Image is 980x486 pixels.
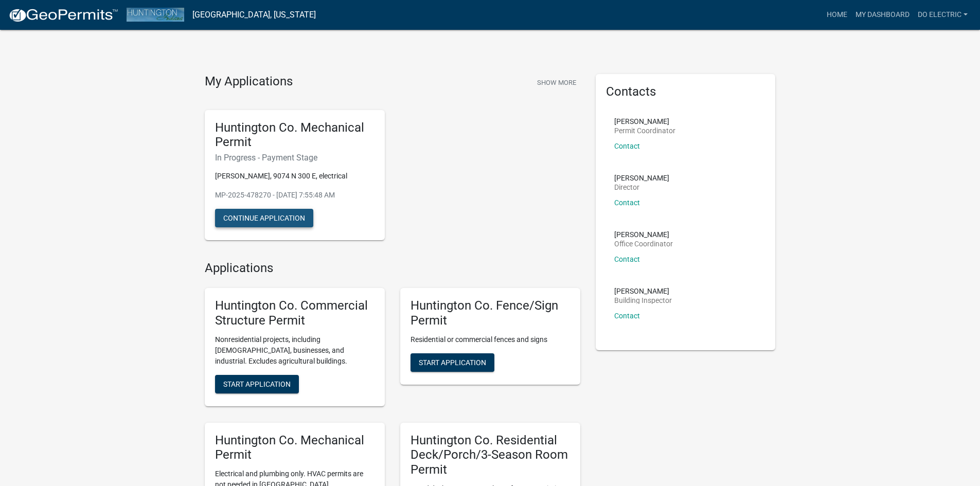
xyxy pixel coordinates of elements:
p: MP-2025-478270 - [DATE] 7:55:48 AM [215,190,375,201]
p: Building Inspector [614,297,672,304]
h4: My Applications [205,74,293,89]
p: Residential or commercial fences and signs [411,334,570,345]
a: Contact [614,142,640,150]
p: Permit Coordinator [614,127,675,134]
a: [GEOGRAPHIC_DATA], [US_STATE] [192,6,316,24]
p: [PERSON_NAME] [614,118,675,125]
button: Continue Application [215,209,313,227]
a: My Dashboard [851,5,914,25]
h4: Applications [205,261,580,276]
h5: Huntington Co. Commercial Structure Permit [215,298,375,328]
img: Huntington County, Indiana [127,8,184,22]
span: Start Application [223,380,291,388]
h5: Contacts [606,84,765,99]
p: Office Coordinator [614,240,673,247]
h5: Huntington Co. Fence/Sign Permit [411,298,570,328]
button: Start Application [411,353,494,372]
p: [PERSON_NAME] [614,174,669,182]
a: Contact [614,312,640,320]
p: Director [614,184,669,191]
button: Show More [533,74,580,91]
a: Contact [614,255,640,263]
p: [PERSON_NAME], 9074 N 300 E, electrical [215,171,375,182]
a: DO ELECTRIC [914,5,972,25]
h5: Huntington Co. Mechanical Permit [215,120,375,150]
a: Home [823,5,851,25]
h6: In Progress - Payment Stage [215,153,375,163]
span: Start Application [419,358,486,366]
button: Start Application [215,375,299,393]
p: [PERSON_NAME] [614,231,673,238]
p: [PERSON_NAME] [614,287,672,295]
p: Nonresidential projects, including [DEMOGRAPHIC_DATA], businesses, and industrial. Excludes agric... [215,334,375,367]
h5: Huntington Co. Residential Deck/Porch/3-Season Room Permit [411,433,570,477]
h5: Huntington Co. Mechanical Permit [215,433,375,463]
a: Contact [614,199,640,207]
